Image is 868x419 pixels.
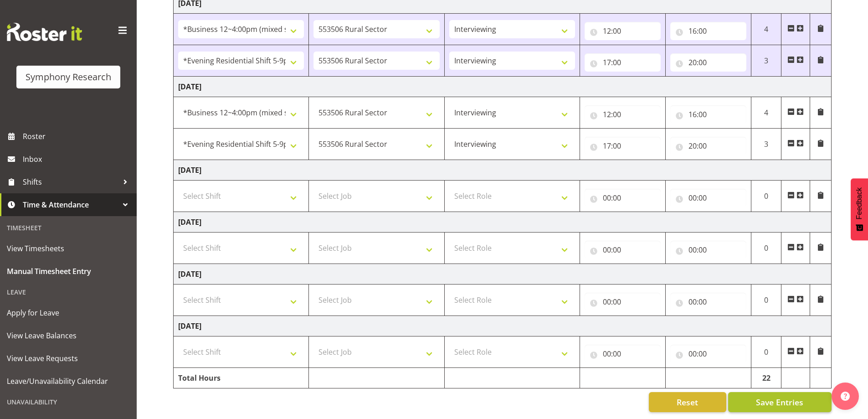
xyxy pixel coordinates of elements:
[751,97,781,129] td: 4
[585,53,661,72] input: Click to select...
[174,316,832,336] td: [DATE]
[585,293,661,311] input: Click to select...
[841,392,850,401] img: help-xxl-2.png
[7,242,130,255] span: View Timesheets
[2,237,134,260] a: View Timesheets
[670,241,746,259] input: Click to select...
[670,22,746,40] input: Click to select...
[585,105,661,124] input: Click to select...
[7,329,130,342] span: View Leave Balances
[174,77,832,97] td: [DATE]
[174,212,832,233] td: [DATE]
[585,189,661,207] input: Click to select...
[751,336,781,368] td: 0
[2,324,134,347] a: View Leave Balances
[728,392,832,412] button: Save Entries
[670,189,746,207] input: Click to select...
[7,374,130,388] span: Leave/Unavailability Calendar
[2,301,134,324] a: Apply for Leave
[2,283,134,301] div: Leave
[751,129,781,160] td: 3
[7,23,82,41] img: Rosterit website logo
[174,264,832,285] td: [DATE]
[855,187,863,219] span: Feedback
[751,181,781,212] td: 0
[751,285,781,316] td: 0
[2,260,134,283] a: Manual Timesheet Entry
[585,22,661,40] input: Click to select...
[751,14,781,45] td: 4
[670,137,746,155] input: Click to select...
[2,347,134,370] a: View Leave Requests
[670,53,746,72] input: Click to select...
[23,175,118,189] span: Shifts
[677,396,698,408] span: Reset
[7,264,130,278] span: Manual Timesheet Entry
[174,160,832,181] td: [DATE]
[649,392,726,412] button: Reset
[756,396,803,408] span: Save Entries
[670,345,746,363] input: Click to select...
[7,352,130,365] span: View Leave Requests
[751,45,781,77] td: 3
[585,241,661,259] input: Click to select...
[751,368,781,388] td: 22
[585,345,661,363] input: Click to select...
[174,368,309,388] td: Total Hours
[585,137,661,155] input: Click to select...
[7,306,130,320] span: Apply for Leave
[751,233,781,264] td: 0
[851,178,868,240] button: Feedback - Show survey
[2,370,134,393] a: Leave/Unavailability Calendar
[670,105,746,124] input: Click to select...
[670,293,746,311] input: Click to select...
[23,129,132,143] span: Roster
[2,218,134,237] div: Timesheet
[26,70,111,84] div: Symphony Research
[23,198,118,212] span: Time & Attendance
[23,152,132,166] span: Inbox
[2,393,134,411] div: Unavailability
